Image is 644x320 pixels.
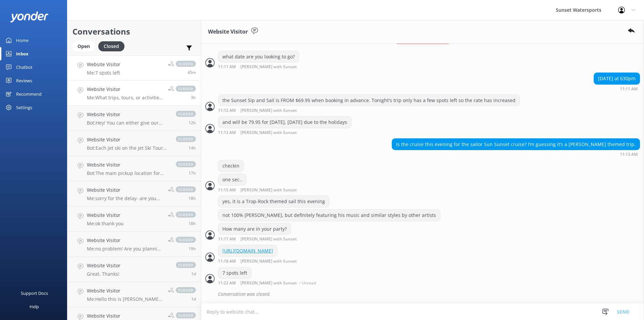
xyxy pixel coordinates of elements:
[16,74,32,87] div: Reviews
[240,188,297,192] span: [PERSON_NAME] with Sunset
[218,280,318,285] div: Aug 29 2025 10:22am (UTC -05:00) America/Cancun
[218,288,640,300] div: Conversation was closed.
[67,131,201,156] a: Website VisitorBot:Each jet ski on the Jet Ski Tour can carry up to 2 riders, and there's no extr...
[87,95,163,101] p: Me: What trips, tours, or activities are you interested in and for what date?
[218,210,440,221] div: not 100% [PERSON_NAME], but definitely featuring his music and similar styles by other artists
[218,267,251,279] div: 7 spots left
[191,271,196,277] span: Aug 28 2025 10:50am (UTC -05:00) America/Cancun
[218,65,236,69] strong: 11:11 AM
[218,236,319,241] div: Aug 29 2025 10:17am (UTC -05:00) America/Cancun
[218,187,319,192] div: Aug 29 2025 10:15am (UTC -05:00) America/Cancun
[176,237,196,243] span: closed
[87,111,169,118] h4: Website Visitor
[240,65,297,69] span: [PERSON_NAME] with Sunset
[240,259,297,264] span: [PERSON_NAME] with Sunset
[98,42,128,50] a: Closed
[67,106,201,131] a: Website VisitorBot:Hey! You can either give our office a call at [PHONE_NUMBER] or check the text...
[218,196,329,207] div: yes, it is a Trop-Rock themed sail this evening
[16,87,42,101] div: Recommend
[218,223,291,235] div: How many are in your party?
[67,207,201,232] a: Website VisitorMe:ok thank youclosed18h
[222,247,273,254] a: [URL][DOMAIN_NAME]
[218,160,244,172] div: checkin
[240,131,297,135] span: [PERSON_NAME] with Sunset
[87,120,169,126] p: Bot: Hey! You can either give our office a call at [PHONE_NUMBER] or check the text messages you ...
[187,70,196,75] span: Aug 29 2025 10:22am (UTC -05:00) America/Cancun
[176,287,196,293] span: closed
[218,259,236,264] strong: 11:18 AM
[87,170,169,176] p: Bot: The main pickup location for golf cart rentals is [STREET_ADDRESS], which is close to the cr...
[67,257,201,282] a: Website VisitorGreat, Thanks!closed1d
[72,25,196,38] h2: Conversations
[87,161,169,169] h4: Website Visitor
[10,11,49,22] img: yonder-white-logo.png
[208,28,248,36] h3: Website Visitor
[176,262,196,268] span: closed
[240,281,297,285] span: [PERSON_NAME] with Sunset
[218,130,352,135] div: Aug 29 2025 10:13am (UTC -05:00) America/Cancun
[218,188,236,192] strong: 11:15 AM
[189,246,196,252] span: Aug 28 2025 03:22pm (UTC -05:00) America/Cancun
[392,152,640,156] div: Aug 29 2025 10:13am (UTC -05:00) America/Cancun
[87,287,163,294] h4: Website Visitor
[98,41,124,51] div: Closed
[218,108,236,113] strong: 11:12 AM
[67,282,201,307] a: Website VisitorMe:Hello this is [PERSON_NAME] a live agent for Sunset Watersports, how can I help...
[72,41,95,51] div: Open
[299,281,316,285] span: • Unread
[16,47,29,60] div: Inbox
[16,101,32,114] div: Settings
[87,61,120,68] h4: Website Visitor
[87,186,163,194] h4: Website Visitor
[72,42,98,50] a: Open
[176,136,196,142] span: closed
[620,152,638,156] strong: 11:13 AM
[189,195,196,201] span: Aug 28 2025 04:50pm (UTC -05:00) America/Cancun
[87,262,120,269] h4: Website Visitor
[67,81,201,106] a: Website VisitorMe:What trips, tours, or activities are you interested in and for what date?closed3h
[67,156,201,181] a: Website VisitorBot:The main pickup location for golf cart rentals is [STREET_ADDRESS], which is c...
[87,312,120,320] h4: Website Visitor
[176,61,196,67] span: closed
[87,221,124,227] p: Me: ok thank you
[16,60,33,74] div: Chatbot
[218,237,236,241] strong: 11:17 AM
[176,186,196,192] span: closed
[218,259,319,264] div: Aug 29 2025 10:18am (UTC -05:00) America/Cancun
[191,95,196,100] span: Aug 29 2025 07:26am (UTC -05:00) America/Cancun
[87,145,169,151] p: Bot: Each jet ski on the Jet Ski Tour can carry up to 2 riders, and there's no extra charge for a...
[176,86,196,92] span: closed
[87,271,120,277] p: Great, Thanks!
[21,286,48,300] div: Support Docs
[30,300,39,313] div: Help
[67,232,201,257] a: Website VisitorMe:no problem! Are you planning to do any other activities with us while you're he...
[189,170,196,176] span: Aug 28 2025 05:14pm (UTC -05:00) America/Cancun
[176,161,196,167] span: closed
[218,108,520,113] div: Aug 29 2025 10:12am (UTC -05:00) America/Cancun
[218,174,246,185] div: one sec..
[87,212,124,219] h4: Website Visitor
[176,111,196,117] span: closed
[189,120,196,126] span: Aug 28 2025 10:38pm (UTC -05:00) America/Cancun
[87,195,163,201] p: Me: sorry for the delay- are you also looking at other activities like Parasail, snorkeling, or h...
[87,70,120,76] p: Me: 7 spots left
[191,296,196,302] span: Aug 28 2025 07:59am (UTC -05:00) America/Cancun
[218,131,236,135] strong: 11:13 AM
[87,296,163,302] p: Me: Hello this is [PERSON_NAME] a live agent for Sunset Watersports, how can I help you?
[240,237,297,241] span: [PERSON_NAME] with Sunset
[594,86,640,91] div: Aug 29 2025 10:11am (UTC -05:00) America/Cancun
[16,34,29,47] div: Home
[240,108,297,113] span: [PERSON_NAME] with Sunset
[189,221,196,226] span: Aug 28 2025 04:11pm (UTC -05:00) America/Cancun
[67,55,201,81] a: Website VisitorMe:7 spots leftclosed45m
[620,87,638,91] strong: 11:11 AM
[392,139,640,150] div: Is the cruise this evening for the sailor Sun Sunset cruise? I’m guessing it’s a [PERSON_NAME] th...
[176,312,196,318] span: closed
[67,181,201,207] a: Website VisitorMe:sorry for the delay- are you also looking at other activities like Parasail, sn...
[218,51,299,62] div: what date are you looking to go?
[176,212,196,218] span: closed
[218,95,520,106] div: the Sunset Sip and Sail is FROM $69.95 when booking in advance. Tonight's trip only has a few spo...
[87,86,163,93] h4: Website Visitor
[87,136,169,143] h4: Website Visitor
[218,117,351,128] div: and will be 79.95 for [DATE], [DATE] due to the holidays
